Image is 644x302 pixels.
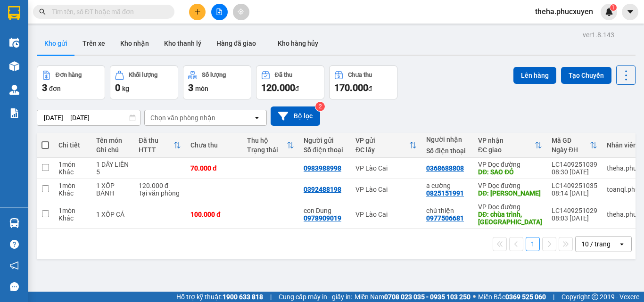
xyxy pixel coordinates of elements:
span: Hỗ trợ kỹ thuật: [176,292,263,302]
div: 08:14 [DATE] [552,189,597,197]
img: solution-icon [9,108,19,118]
svg: open [618,240,626,248]
div: Chưa thu [348,72,372,78]
span: ⚪️ [473,295,476,299]
span: kg [122,85,129,92]
input: Tìm tên, số ĐT hoặc mã đơn [52,7,163,17]
button: Hàng đã giao [209,32,264,55]
button: Đơn hàng3đơn [37,65,105,99]
div: VP Lào Cai [355,211,417,218]
th: Toggle SortBy [242,133,299,158]
button: Bộ lọc [271,106,320,126]
span: message [10,282,19,291]
span: 120.000 [261,82,295,93]
div: Tại văn phòng [139,189,181,197]
div: ĐC lấy [355,146,409,154]
div: Ghi chú [96,146,129,154]
div: Số điện thoại [426,147,469,155]
span: search [39,8,46,15]
button: Số lượng3món [183,65,251,99]
div: LC1409251029 [552,207,597,214]
div: 0392488198 [304,186,341,193]
span: 170.000 [334,82,368,93]
div: 0983988998 [304,164,341,172]
span: đơn [49,85,61,92]
button: 1 [526,237,540,251]
div: LC1409251039 [552,161,597,168]
button: Lên hàng [513,67,556,84]
div: VP Lào Cai [355,164,417,172]
div: 0825151991 [426,189,464,197]
span: Miền Bắc [478,292,546,302]
span: notification [10,261,19,270]
div: 70.000 đ [190,164,238,172]
strong: 0369 525 060 [505,293,546,301]
div: a cường [426,182,469,189]
button: Kho gửi [37,32,75,55]
div: Tên món [96,137,129,144]
button: Kho thanh lý [157,32,209,55]
img: warehouse-icon [9,85,19,95]
th: Toggle SortBy [547,133,602,158]
div: Số lượng [202,72,226,78]
button: Khối lượng0kg [110,65,178,99]
div: DĐ: SAO ĐỎ [478,168,542,176]
div: 100.000 đ [190,211,238,218]
button: plus [189,4,206,20]
div: 120.000 đ [139,182,181,189]
div: LC1409251035 [552,182,597,189]
span: aim [238,8,244,15]
span: 1 [611,4,615,11]
span: Cung cấp máy in - giấy in: [279,292,352,302]
span: copyright [592,294,598,300]
span: | [553,292,554,302]
div: Khác [58,168,87,176]
div: Khác [58,189,87,197]
div: VP Dọc đường [478,182,542,189]
span: đ [368,85,372,92]
span: file-add [216,8,223,15]
span: caret-down [626,8,635,16]
span: 3 [188,82,193,93]
div: Chọn văn phòng nhận [150,113,215,122]
span: món [195,85,208,92]
div: 0978909019 [304,214,341,222]
div: Đã thu [275,72,292,78]
div: 1 DÂY LIỀN 5 [96,161,129,176]
span: question-circle [10,240,19,249]
div: 08:03 [DATE] [552,214,597,222]
div: 1 XỐP CÁ [96,211,129,218]
div: 0368688808 [426,164,464,172]
div: Khối lượng [129,72,157,78]
div: Mã GD [552,137,590,144]
div: 08:30 [DATE] [552,168,597,176]
sup: 1 [610,4,617,11]
div: Đã thu [139,137,173,144]
div: DĐ: chùa trình, uông bí [478,211,542,226]
img: logo-vxr [8,6,20,20]
span: 0 [115,82,120,93]
div: VP gửi [355,137,409,144]
div: con Dung [304,207,346,214]
div: VP nhận [478,137,535,144]
div: chú thiện [426,207,469,214]
div: 1 XỐP BÁNH [96,182,129,197]
img: warehouse-icon [9,218,19,228]
div: Người nhận [426,136,469,143]
button: Kho nhận [113,32,157,55]
div: Khác [58,214,87,222]
span: 3 [42,82,47,93]
span: Miền Nam [355,292,471,302]
img: warehouse-icon [9,61,19,71]
th: Toggle SortBy [473,133,547,158]
strong: 024 3236 3236 - [5,36,95,52]
button: aim [233,4,249,20]
input: Select a date range. [37,110,140,125]
div: 1 món [58,207,87,214]
div: VP Lào Cai [355,186,417,193]
div: Người gửi [304,137,346,144]
button: Đã thu120.000đ [256,65,324,99]
span: đ [295,85,299,92]
th: Toggle SortBy [351,133,421,158]
div: Trạng thái [247,146,287,154]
